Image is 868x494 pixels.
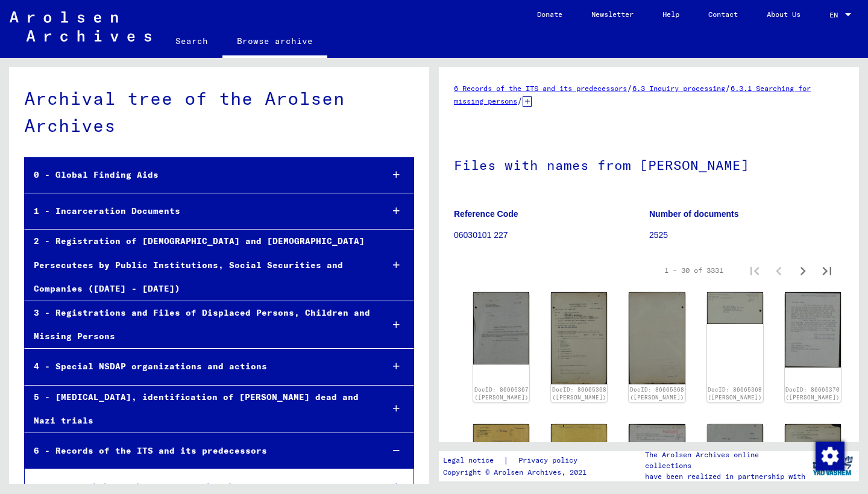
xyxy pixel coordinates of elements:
img: 002.jpg [551,424,607,449]
img: 001.jpg [707,292,763,324]
div: 4 - Special NSDAP organizations and actions [25,355,373,378]
a: Legal notice [443,454,503,467]
div: 3 - Registrations and Files of Displaced Persons, Children and Missing Persons [25,301,373,348]
div: 6 - Records of the ITS and its predecessors [25,439,373,463]
img: 002.jpg [629,292,685,384]
img: 001.jpg [473,424,529,449]
p: Copyright © Arolsen Archives, 2021 [443,467,592,478]
button: Previous page [767,258,791,283]
img: 001.jpg [785,292,841,367]
p: 06030101 227 [454,229,649,242]
p: 2525 [649,229,844,242]
span: / [627,83,632,93]
div: 2 - Registration of [DEMOGRAPHIC_DATA] and [DEMOGRAPHIC_DATA] Persecutees by Public Institutions,... [25,230,373,301]
span: EN [829,11,843,19]
div: 0 - Global Finding Aids [25,163,373,187]
a: 6.3 Inquiry processing [632,84,725,93]
p: The Arolsen Archives online collections [645,449,807,471]
h1: Files with names from [PERSON_NAME] [454,137,844,190]
div: Archival tree of the Arolsen Archives [24,85,414,139]
a: DocID: 86665369 ([PERSON_NAME]) [708,386,762,401]
span: / [517,95,523,106]
a: Browse archive [222,27,327,58]
a: DocID: 86665370 ([PERSON_NAME]) [785,386,840,401]
img: 001.jpg [551,292,607,384]
img: Change consent [816,442,844,471]
button: First page [743,258,767,283]
a: DocID: 86665368 ([PERSON_NAME]) [552,386,606,401]
img: Arolsen_neg.svg [10,11,151,42]
p: have been realized in partnership with [645,471,807,482]
b: Reference Code [454,209,518,219]
div: 1 – 30 of 3331 [664,265,723,276]
a: DocID: 86665367 ([PERSON_NAME]) [474,386,529,401]
a: Search [161,27,222,55]
a: 6 Records of the ITS and its predecessors [454,84,627,93]
a: DocID: 86665368 ([PERSON_NAME]) [630,386,684,401]
div: 5 - [MEDICAL_DATA], identification of [PERSON_NAME] dead and Nazi trials [25,386,373,433]
img: 001.jpg [473,292,529,364]
b: Number of documents [649,209,739,219]
div: 1 - Incarceration Documents [25,199,373,223]
span: / [725,83,731,93]
button: Last page [815,258,839,283]
img: yv_logo.png [810,451,855,481]
button: Next page [791,258,815,283]
a: Privacy policy [509,454,592,467]
div: | [443,454,592,467]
